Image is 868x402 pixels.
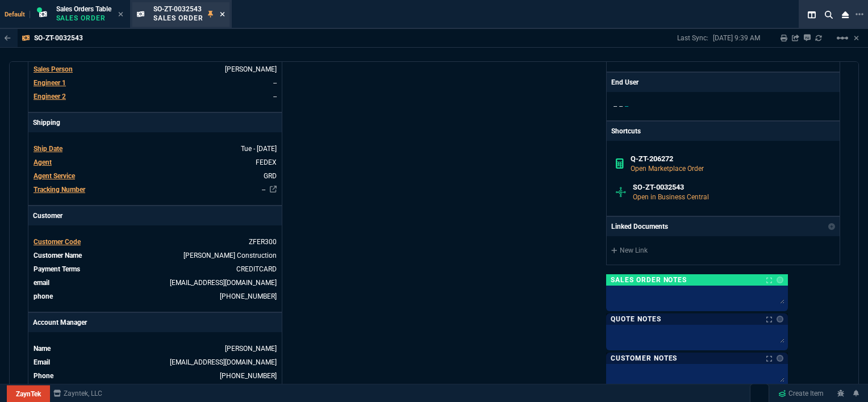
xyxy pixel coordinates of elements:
tr: hferreira@ferreiraconstruction.com [33,277,277,288]
p: Sales Order [153,14,203,23]
a: -- [262,186,265,194]
span: Phone [34,372,53,380]
span: phone [34,292,53,300]
span: Customer Name [34,252,82,259]
p: Linked Documents [611,221,668,232]
a: Hide Workbench [854,33,859,43]
h6: SO-ZT-0032543 [633,183,831,192]
p: Shortcuts [607,122,840,141]
span: GRD [264,172,277,180]
tr: undefined [33,250,277,261]
tr: undefined [33,357,277,368]
tr: undefined [33,170,277,182]
tr: 9083334181 [33,291,277,302]
span: FEDEX [256,158,277,166]
span: Payment Terms [34,265,80,273]
nx-icon: Split Panels [803,8,820,22]
nx-icon: Close Tab [118,10,123,19]
p: Open Marketplace Order [631,164,831,174]
span: ROSS [225,65,277,73]
nx-icon: Close Tab [220,10,225,19]
span: -- [625,102,628,110]
span: Sales Orders Table [56,5,111,13]
p: Shipping [28,113,282,132]
span: Ship Date [34,145,62,153]
nx-icon: Search [820,8,837,22]
tr: undefined [33,236,277,248]
a: New Link [611,245,835,256]
span: email [34,279,49,287]
span: SO-ZT-0032543 [153,5,202,13]
p: Customer [28,206,282,225]
a: msbcCompanyName [50,388,106,399]
p: Sales Order [56,14,111,23]
a: [PERSON_NAME] [225,345,277,353]
p: [DATE] 9:39 AM [713,33,760,43]
nx-icon: Close Workbench [837,8,853,22]
tr: undefined [33,64,277,75]
p: Last Sync: [677,33,713,43]
span: -- [273,79,277,87]
a: 469-249-2107 [220,372,277,380]
a: 9083334181 [220,292,277,300]
span: Default [5,11,30,18]
p: Account Manager [28,313,282,332]
a: Create Item [774,385,828,402]
p: Quote Notes [611,315,661,324]
span: ZFER300 [249,238,277,246]
a: [EMAIL_ADDRESS][DOMAIN_NAME] [170,279,277,287]
span: Email [34,358,50,366]
a: Ferreira Construction [183,252,277,259]
span: CREDITCARD [236,265,277,273]
tr: undefined [33,184,277,195]
span: -- [273,93,277,101]
tr: undefined [33,143,277,154]
nx-icon: Open New Tab [856,9,863,20]
h6: Q-ZT-206272 [631,154,831,164]
p: Customer Notes [611,354,677,363]
span: 2025-10-07T00:00:00.000Z [241,145,277,153]
p: SO-ZT-0032543 [34,33,83,43]
tr: undefined [33,343,277,354]
p: Open in Business Central [633,192,831,202]
tr: undefined [33,157,277,168]
mat-icon: Example home icon [836,31,849,45]
a: [EMAIL_ADDRESS][DOMAIN_NAME] [170,358,277,366]
p: End User [611,77,639,87]
span: -- [619,102,623,110]
tr: undefined [33,370,277,382]
nx-icon: Back to Table [5,34,11,42]
span: -- [614,102,617,110]
tr: undefined [33,263,277,275]
span: Name [34,345,51,353]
